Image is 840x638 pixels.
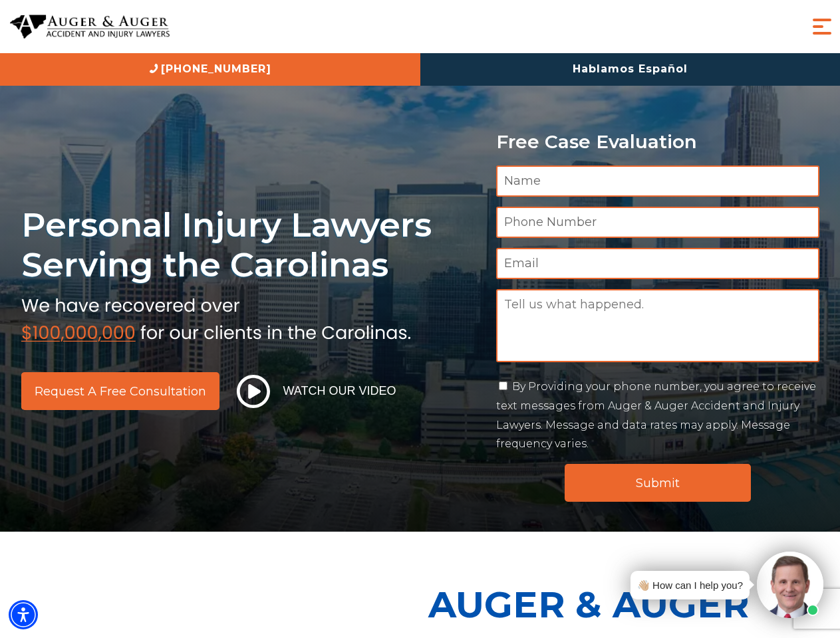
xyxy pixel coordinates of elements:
[9,600,38,629] div: Accessibility Menu
[21,205,480,285] h1: Personal Injury Lawyers Serving the Carolinas
[757,552,823,618] img: Intaker widget Avatar
[565,464,751,502] input: Submit
[637,576,743,594] div: 👋🏼 How can I help you?
[496,380,816,450] label: By Providing your phone number, you agree to receive text messages from Auger & Auger Accident an...
[496,207,819,238] input: Phone Number
[496,132,819,152] p: Free Case Evaluation
[10,15,170,39] img: Auger & Auger Accident and Injury Lawyers Logo
[21,372,219,410] a: Request a Free Consultation
[496,165,819,197] input: Name
[35,385,206,397] span: Request a Free Consultation
[21,292,411,342] img: sub text
[428,572,833,637] p: Auger & Auger
[496,248,819,279] input: Email
[233,374,400,409] button: Watch Our Video
[809,13,835,40] button: Menu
